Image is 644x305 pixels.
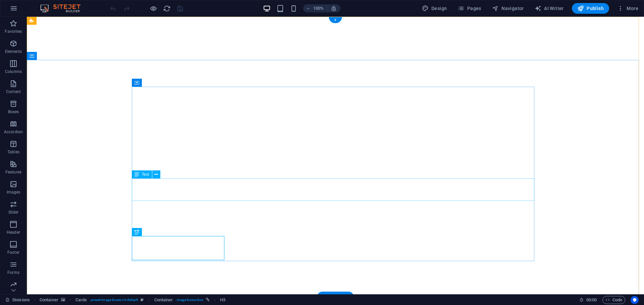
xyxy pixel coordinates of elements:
button: Design [419,3,450,14]
span: Pages [458,5,481,12]
p: Forms [7,270,19,275]
h6: 100% [313,4,324,12]
p: Header [7,230,20,235]
button: Click here to leave preview mode and continue editing [149,4,157,12]
span: Publish [577,5,604,12]
p: Features [5,169,21,175]
button: Navigator [489,3,527,14]
p: Images [7,189,20,195]
nav: breadcrumb [40,296,225,304]
i: Reload page [163,5,171,12]
span: Click to select. Double-click to edit [40,296,58,304]
p: Columns [5,69,22,74]
i: On resize automatically adjust zoom level to fit chosen device. [331,5,337,11]
div: + [329,17,342,23]
p: Content [6,89,21,94]
p: Footer [7,250,19,255]
button: AI Writer [532,3,567,14]
span: Click to select. Double-click to edit [154,296,173,304]
span: Navigator [492,5,524,12]
p: Slider [8,210,19,215]
span: . image-boxes-box [175,296,203,304]
span: Click to select. Double-click to edit [220,296,225,304]
img: Editor Logo [39,4,89,12]
h6: Session time [579,296,597,304]
p: Favorites [5,29,22,34]
span: Design [422,5,447,12]
button: Code [602,296,625,304]
span: : [591,297,592,302]
p: Boxes [8,109,19,115]
span: AI Writer [535,5,564,12]
button: Publish [572,3,609,14]
span: Code [605,296,622,304]
span: More [617,5,638,12]
button: More [614,3,641,14]
button: reload [163,4,171,12]
span: Text [142,172,149,176]
button: Usercentrics [631,296,639,304]
span: Click to select. Double-click to edit [75,296,87,304]
span: . preset-image-boxes-v3-default [90,296,138,304]
p: Elements [5,49,22,54]
a: Click to cancel selection. Double-click to open Pages [5,296,30,304]
i: This element is a customizable preset [141,298,144,302]
i: This element is linked [206,298,210,302]
button: 100% [303,4,327,12]
div: Design (Ctrl+Alt+Y) [419,3,450,14]
button: Pages [455,3,484,14]
div: + Add section [317,292,354,303]
i: This element contains a background [61,298,65,302]
span: 00 00 [586,296,597,304]
p: Accordion [4,129,23,135]
p: Tables [7,149,19,155]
